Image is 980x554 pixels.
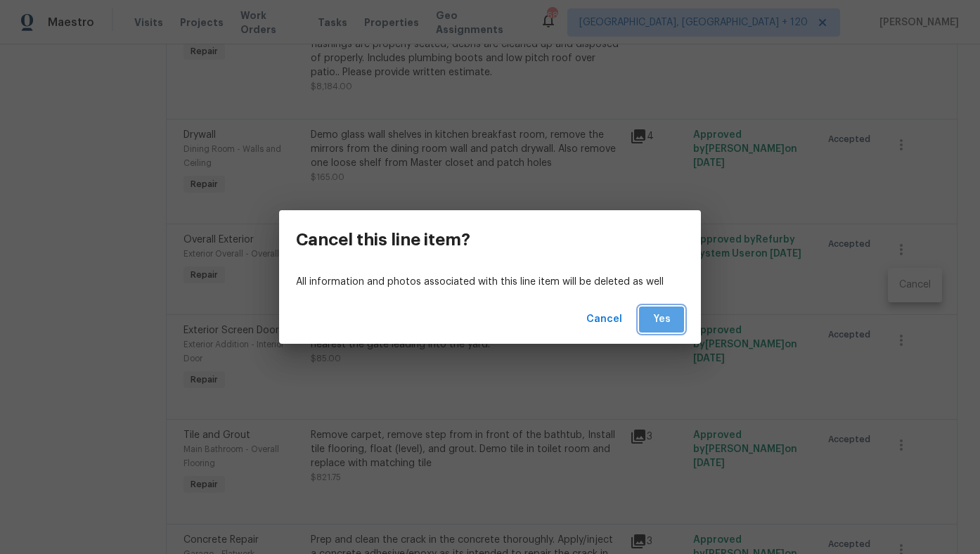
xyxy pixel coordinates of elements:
[639,307,684,333] button: Yes
[650,311,673,328] span: Yes
[586,311,622,328] span: Cancel
[296,230,470,250] h3: Cancel this line item?
[296,275,684,290] p: All information and photos associated with this line item will be deleted as well
[581,307,628,333] button: Cancel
